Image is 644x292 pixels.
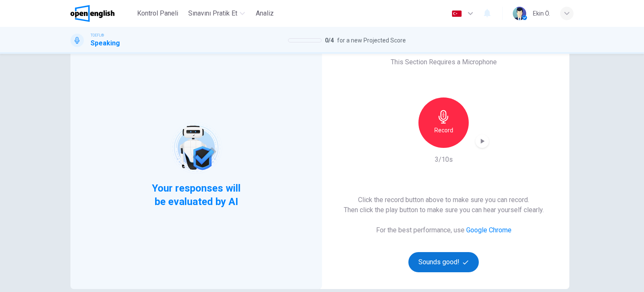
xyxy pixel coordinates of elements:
button: Analiz [252,6,278,21]
img: robot icon [169,121,223,174]
h6: This Section Requires a Microphone [391,57,497,67]
h6: For the best performance, use [376,225,512,235]
button: Record [418,97,469,148]
span: for a new Projected Score [337,35,406,45]
h6: Click the record button above to make sure you can record. Then click the play button to make sur... [344,195,544,215]
button: Sınavını Pratik Et [185,6,248,21]
span: Your responses will be evaluated by AI [145,182,247,208]
h6: Record [434,125,453,135]
button: Sounds good! [408,252,479,272]
a: OpenEnglish logo [70,5,134,22]
span: TOEFL® [91,32,104,38]
span: Kontrol Paneli [137,8,178,18]
span: Sınavını Pratik Et [188,8,237,18]
img: Profile picture [513,7,526,20]
h1: Speaking [91,38,120,48]
a: Google Chrome [466,226,512,234]
span: 0 / 4 [325,35,334,45]
span: Analiz [256,8,274,18]
h6: 3/10s [435,155,453,165]
div: Ekin Ö. [533,8,550,18]
img: OpenEnglish logo [70,5,114,22]
button: Kontrol Paneli [134,6,182,21]
img: tr [452,11,462,17]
